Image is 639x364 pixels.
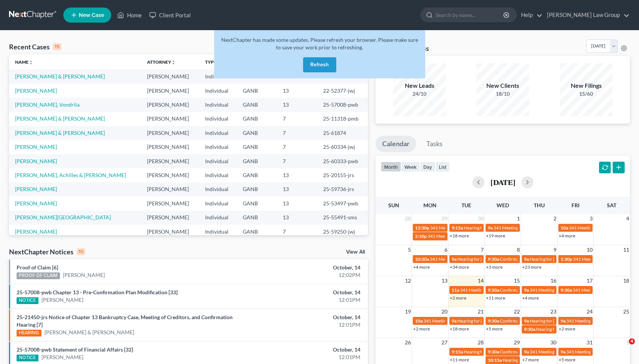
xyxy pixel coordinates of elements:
[317,168,368,182] td: 25-20155-jrs
[199,126,237,140] td: Individual
[15,87,57,94] a: [PERSON_NAME]
[560,81,613,90] div: New Filings
[530,349,598,355] span: 341 Meeting for [PERSON_NAME]
[450,233,469,239] a: +18 more
[199,196,237,210] td: Individual
[317,140,368,154] td: 25-60334-jwj
[15,144,57,150] a: [PERSON_NAME]
[17,346,133,353] a: 25-57008-pwb Statement of Financial Affairs [32]
[559,233,575,239] a: +4 more
[559,357,575,362] a: +5 more
[477,338,484,347] span: 28
[450,264,469,270] a: +34 more
[15,130,105,136] a: [PERSON_NAME] & [PERSON_NAME]
[146,8,195,22] a: Client Portal
[141,98,199,112] td: [PERSON_NAME]
[17,272,60,279] div: PROOF OF CLAIM
[572,202,579,208] span: Fri
[452,256,457,262] span: 9a
[420,162,435,172] button: day
[488,349,499,355] span: 9:30a
[141,112,199,126] td: [PERSON_NAME]
[44,329,134,336] a: [PERSON_NAME] & [PERSON_NAME]
[141,69,199,83] td: [PERSON_NAME]
[15,59,33,65] a: Nameunfold_more
[77,248,85,255] div: 10
[277,182,317,196] td: 13
[251,264,361,271] div: October, 14
[441,276,448,285] span: 13
[17,297,38,304] div: NOTICE
[530,287,598,293] span: 341 Meeting for [PERSON_NAME]
[147,59,176,65] a: Attorneyunfold_more
[413,326,430,332] a: +2 more
[317,182,368,196] td: 25-59736-jrs
[79,12,104,18] span: New Case
[477,81,529,90] div: New Clients
[452,318,457,324] span: 9a
[15,200,57,206] a: [PERSON_NAME]
[199,211,237,225] td: Individual
[524,318,529,324] span: 9a
[346,249,365,255] a: View All
[477,276,484,285] span: 14
[522,264,541,270] a: +23 more
[493,225,561,231] span: 341 Meeting for [PERSON_NAME]
[517,8,542,22] a: Help
[413,264,430,270] a: +4 more
[317,154,368,168] td: 25-60333-pwb
[543,8,630,22] a: [PERSON_NAME] Law Group
[457,256,516,262] span: Hearing for [PERSON_NAME]
[435,162,450,172] button: list
[199,168,237,182] td: Individual
[461,202,471,208] span: Tue
[500,318,586,324] span: Confirmation Hearing for [PERSON_NAME]
[251,296,361,304] div: 12:01PM
[404,307,412,316] span: 19
[415,233,427,239] span: 2:10p
[277,98,317,112] td: 13
[561,318,565,324] span: 9a
[251,289,361,296] div: October, 14
[17,264,58,271] a: Proof of Claim [6]
[317,196,368,210] td: 25-53497-pwb
[15,186,57,192] a: [PERSON_NAME]
[141,84,199,98] td: [PERSON_NAME]
[441,338,448,347] span: 27
[141,168,199,182] td: [PERSON_NAME]
[303,57,336,72] button: Refresh
[430,225,521,231] span: 341 Meeting for [PERSON_NAME][US_STATE]
[17,314,233,328] a: 25-21450-jrs Notice of Chapter 13 Bankruptcy Case, Meeting of Creditors, and Confirmation Hearing...
[589,214,593,223] span: 3
[513,307,521,316] span: 22
[516,245,521,254] span: 8
[550,276,557,285] span: 16
[428,233,495,239] span: 341 Meeting for [PERSON_NAME]
[569,225,637,231] span: 341 Meeting for [PERSON_NAME]
[534,202,545,208] span: Thu
[622,245,630,254] span: 11
[277,140,317,154] td: 7
[251,271,361,279] div: 12:02PM
[550,307,557,316] span: 23
[423,318,491,324] span: 341 Meeting for [PERSON_NAME]
[277,84,317,98] td: 13
[393,90,446,98] div: 24/10
[15,228,57,235] a: [PERSON_NAME]
[407,245,412,254] span: 5
[622,276,630,285] span: 18
[199,112,237,126] td: Individual
[277,168,317,182] td: 13
[237,182,276,196] td: GANB
[524,326,535,332] span: 9:30a
[277,154,317,168] td: 7
[625,214,630,223] span: 4
[513,338,521,347] span: 29
[561,225,568,231] span: 10a
[317,211,368,225] td: 25-55491-sms
[141,140,199,154] td: [PERSON_NAME]
[199,225,237,239] td: Individual
[488,256,499,262] span: 9:30a
[171,60,176,65] i: unfold_more
[251,353,361,361] div: 12:01PM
